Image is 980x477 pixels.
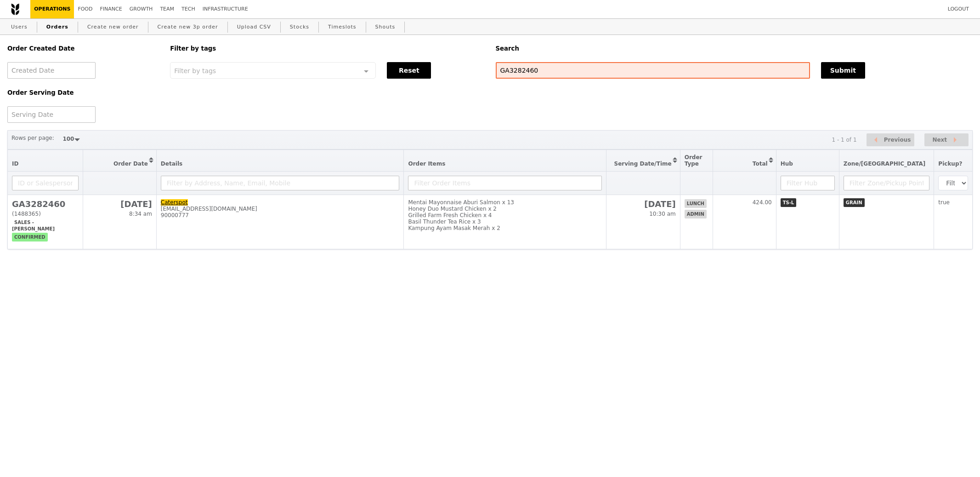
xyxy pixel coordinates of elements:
[372,19,399,35] a: Shouts
[867,133,914,147] button: Previous
[286,19,313,35] a: Stocks
[649,211,675,217] span: 10:30 am
[685,154,702,167] span: Order Type
[174,66,216,75] span: Filter by tags
[821,62,865,79] button: Submit
[84,19,142,35] a: Create new order
[12,218,57,233] span: Sales - [PERSON_NAME]
[12,211,79,217] div: (1488365)
[844,198,865,207] span: GRAIN
[408,218,602,225] div: Basil Thunder Tea Rice x 3
[781,161,793,167] span: Hub
[12,233,48,241] span: confirmed
[844,176,930,190] input: Filter Zone/Pickup Point
[938,161,962,167] span: Pickup?
[161,176,400,190] input: Filter by Address, Name, Email, Mobile
[387,62,431,79] button: Reset
[11,3,19,15] img: Grain logo
[753,199,772,206] span: 424.00
[408,199,602,206] div: Mentai Mayonnaise Aburi Salmon x 13
[324,19,360,35] a: Timeslots
[161,161,182,167] span: Details
[7,89,159,96] h5: Order Serving Date
[233,19,275,35] a: Upload CSV
[408,176,602,190] input: Filter Order Items
[12,199,79,209] h2: GA3282460
[924,133,969,147] button: Next
[87,199,152,209] h2: [DATE]
[7,45,159,52] h5: Order Created Date
[781,198,797,207] span: TS-L
[781,176,835,190] input: Filter Hub
[685,210,707,218] span: admin
[154,19,222,35] a: Create new 3p order
[11,133,54,143] label: Rows per page:
[43,19,72,35] a: Orders
[496,62,810,79] input: Search any field
[611,199,675,209] h2: [DATE]
[7,19,31,35] a: Users
[884,134,911,145] span: Previous
[938,199,950,206] span: true
[12,176,79,190] input: ID or Salesperson name
[161,199,188,206] a: Caterspot
[408,206,602,212] div: Honey Duo Mustard Chicken x 2
[408,161,445,167] span: Order Items
[161,212,400,218] div: 90000777
[496,45,973,52] h5: Search
[408,212,602,218] div: Grilled Farm Fresh Chicken x 4
[408,225,602,231] div: Kampung Ayam Masak Merah x 2
[129,211,152,217] span: 8:34 am
[161,206,400,212] div: [EMAIL_ADDRESS][DOMAIN_NAME]
[832,137,856,143] div: 1 - 1 of 1
[12,161,18,167] span: ID
[7,62,96,79] input: Created Date
[844,161,926,167] span: Zone/[GEOGRAPHIC_DATA]
[7,106,96,123] input: Serving Date
[685,199,707,208] span: lunch
[932,134,947,145] span: Next
[170,45,484,52] h5: Filter by tags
